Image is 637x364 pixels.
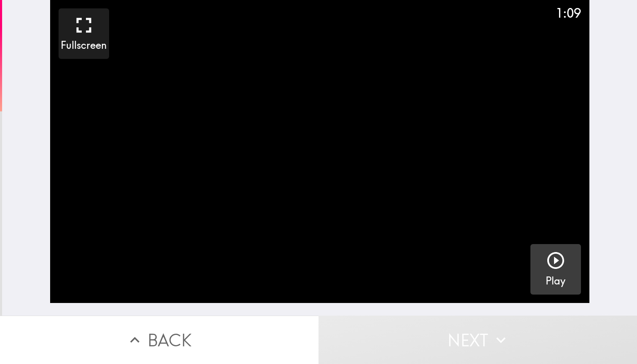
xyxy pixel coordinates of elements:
h5: Fullscreen [61,38,107,53]
button: Play [530,244,581,295]
div: 1:09 [556,4,581,22]
button: Fullscreen [59,8,109,59]
button: Next [318,316,637,364]
h5: Play [546,274,565,288]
